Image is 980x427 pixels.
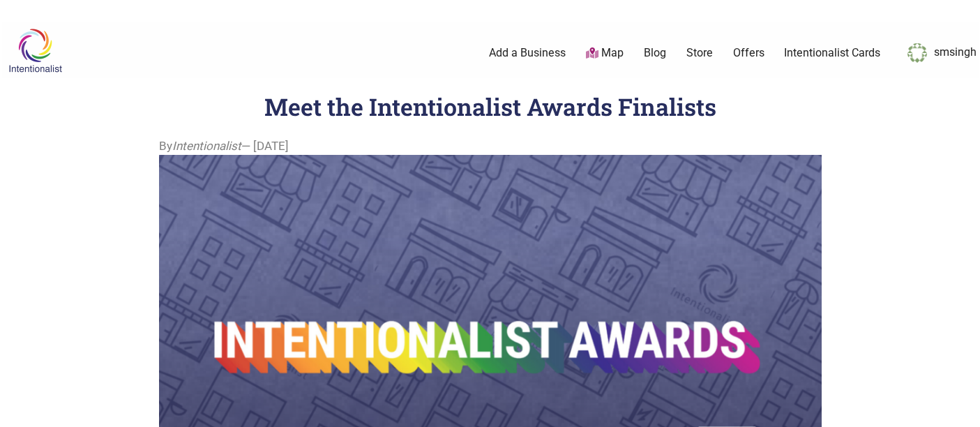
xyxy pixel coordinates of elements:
[900,40,977,66] a: smsingh
[2,28,68,73] img: Intentionalist
[733,45,764,61] a: Offers
[159,137,289,156] span: By — [DATE]
[586,45,624,61] a: Map
[686,45,713,61] a: Store
[489,45,566,61] a: Add a Business
[264,91,716,122] h1: Meet the Intentionalist Awards Finalists
[784,45,880,61] a: Intentionalist Cards
[644,45,666,61] a: Blog
[172,139,241,153] i: Intentionalist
